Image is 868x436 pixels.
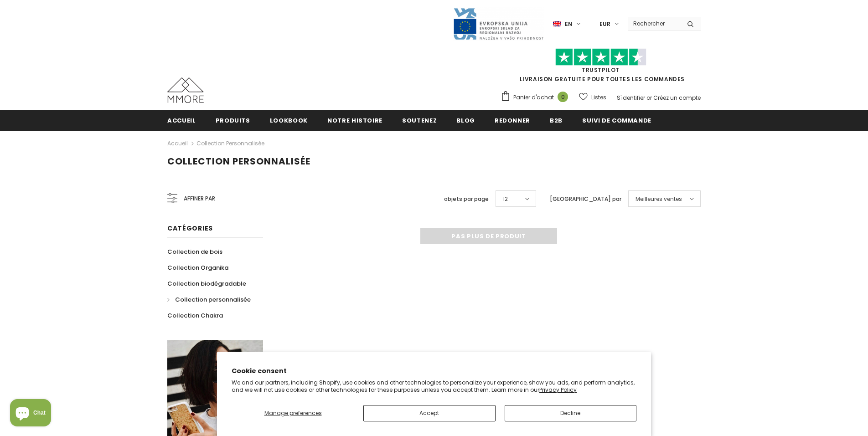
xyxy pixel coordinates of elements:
[444,195,489,204] label: objets par page
[591,93,606,102] span: Listes
[167,308,223,323] a: Collection Chakra
[7,399,54,429] inbox-online-store-chat: Shopify online store chat
[167,116,196,125] span: Accueil
[582,116,651,125] span: Suivi de commande
[513,93,554,102] span: Panier d'achat
[558,92,568,102] span: 0
[167,260,228,276] a: Collection Organika
[653,94,701,102] a: Créez un compte
[579,89,606,105] a: Listes
[167,138,188,149] a: Accueil
[402,110,437,130] a: soutenez
[635,195,682,204] span: Meilleures ventes
[550,195,621,204] label: [GEOGRAPHIC_DATA] par
[264,409,322,417] span: Manage preferences
[553,20,561,28] img: i-lang-1.png
[167,155,310,168] span: Collection personnalisée
[646,94,652,102] span: or
[363,405,496,421] button: Accept
[167,292,251,308] a: Collection personnalisée
[501,52,701,83] span: LIVRAISON GRATUITE POUR TOUTES LES COMMANDES
[270,116,308,125] span: Lookbook
[167,263,228,272] span: Collection Organika
[582,66,620,74] a: TrustPilot
[617,94,645,102] a: S'identifier
[503,195,508,204] span: 12
[539,386,577,394] a: Privacy Policy
[555,48,646,66] img: Faites confiance aux étoiles pilotes
[232,366,636,376] h2: Cookie consent
[505,405,637,421] button: Decline
[495,110,530,130] a: Redonner
[550,116,563,125] span: B2B
[216,116,250,125] span: Produits
[565,20,572,29] span: en
[495,116,530,125] span: Redonner
[167,247,222,256] span: Collection de bois
[599,20,610,29] span: EUR
[184,194,215,204] span: Affiner par
[453,7,544,41] img: Javni Razpis
[270,110,308,130] a: Lookbook
[550,110,563,130] a: B2B
[167,77,204,103] img: Cas MMORE
[327,116,382,125] span: Notre histoire
[501,91,573,104] a: Panier d'achat 0
[456,116,475,125] span: Blog
[232,379,636,393] p: We and our partners, including Shopify, use cookies and other technologies to personalize your ex...
[167,276,246,292] a: Collection biodégradable
[232,405,354,421] button: Manage preferences
[196,139,264,147] a: Collection personnalisée
[175,295,251,304] span: Collection personnalisée
[167,244,222,260] a: Collection de bois
[628,17,680,30] input: Search Site
[582,110,651,130] a: Suivi de commande
[167,110,196,130] a: Accueil
[216,110,250,130] a: Produits
[327,110,382,130] a: Notre histoire
[402,116,437,125] span: soutenez
[167,279,246,288] span: Collection biodégradable
[456,110,475,130] a: Blog
[167,311,223,320] span: Collection Chakra
[167,224,213,233] span: Catégories
[453,20,544,27] a: Javni Razpis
